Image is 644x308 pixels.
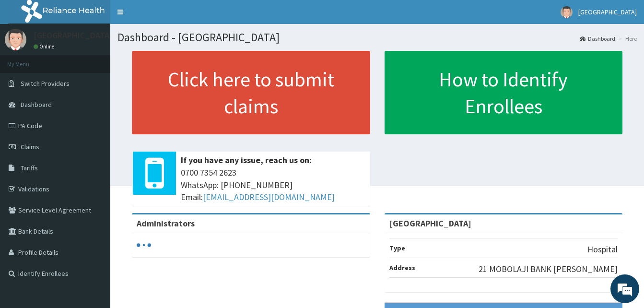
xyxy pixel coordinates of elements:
[203,191,335,202] a: [EMAIL_ADDRESS][DOMAIN_NAME]
[117,31,637,44] h1: Dashboard - [GEOGRAPHIC_DATA]
[479,263,618,275] p: 21 MOBOLAJI BANK [PERSON_NAME]
[389,218,471,229] strong: [GEOGRAPHIC_DATA]
[21,100,52,109] span: Dashboard
[385,51,623,134] a: How to Identify Enrollees
[580,35,615,43] a: Dashboard
[137,238,151,252] svg: audio-loading
[616,35,637,43] li: Here
[389,244,405,252] b: Type
[137,218,195,229] b: Administrators
[578,8,637,16] span: [GEOGRAPHIC_DATA]
[21,142,39,151] span: Claims
[181,166,365,203] span: 0700 7354 2623 WhatsApp: [PHONE_NUMBER] Email:
[21,164,38,172] span: Tariffs
[587,243,618,256] p: Hospital
[34,31,113,40] p: [GEOGRAPHIC_DATA]
[21,79,70,88] span: Switch Providers
[5,29,26,50] img: User Image
[389,263,415,272] b: Address
[132,51,370,134] a: Click here to submit claims
[34,43,57,50] a: Online
[181,154,312,166] b: If you have any issue, reach us on:
[561,6,573,18] img: User Image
